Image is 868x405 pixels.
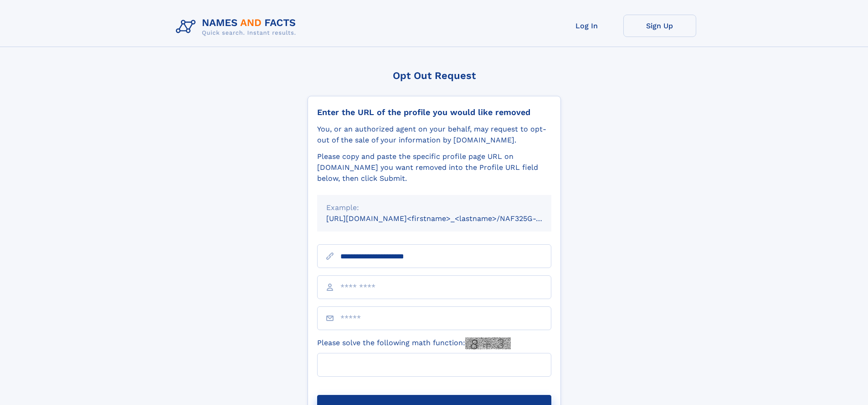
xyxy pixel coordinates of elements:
div: Enter the URL of the profile you would like removed [317,107,551,117]
div: Opt Out Request [308,70,561,81]
div: You, or an authorized agent on your behalf, may request to opt-out of the sale of your informatio... [317,124,551,146]
a: Log In [550,15,623,37]
img: Logo Names and Facts [172,15,303,39]
a: Sign Up [623,15,696,37]
div: Please copy and paste the specific profile page URL on [DOMAIN_NAME] you want removed into the Pr... [317,151,551,184]
label: Please solve the following math function: [317,337,511,349]
div: Example: [326,202,542,213]
small: [URL][DOMAIN_NAME]<firstname>_<lastname>/NAF325G-xxxxxxxx [326,214,569,223]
